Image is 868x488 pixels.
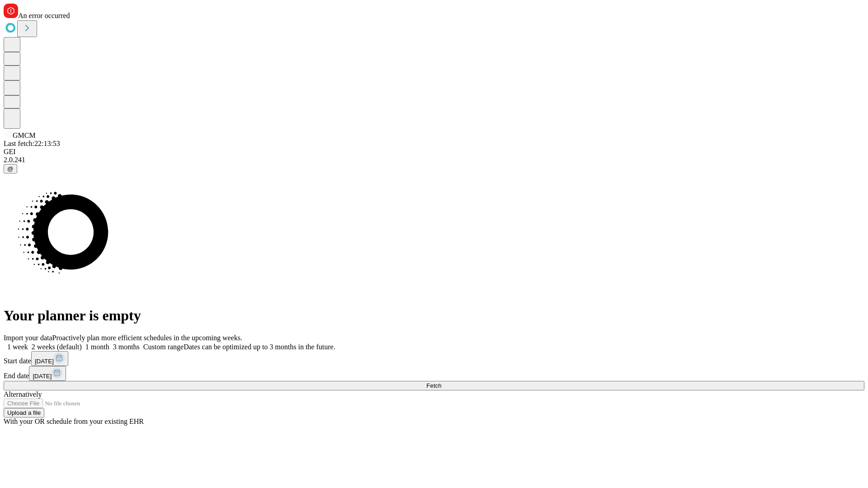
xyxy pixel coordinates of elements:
span: @ [7,165,14,172]
h1: Your planner is empty [4,307,864,324]
span: With your OR schedule from your existing EHR [4,418,144,425]
div: 2.0.241 [4,156,864,164]
button: [DATE] [29,366,66,381]
span: 1 week [7,343,28,351]
span: 3 months [113,343,140,351]
span: GMCM [13,131,36,139]
span: 1 month [85,343,109,351]
span: Proactively plan more efficient schedules in the upcoming weeks. [52,334,242,342]
span: Last fetch: 22:13:53 [4,140,60,147]
span: Dates can be optimized up to 3 months in the future. [184,343,335,351]
button: Fetch [4,381,864,390]
span: 2 weeks (default) [32,343,82,351]
span: Import your data [4,334,52,342]
span: Custom range [143,343,184,351]
span: An error occurred [18,12,70,19]
div: GEI [4,148,864,156]
span: [DATE] [33,373,52,380]
div: Start date [4,351,864,366]
span: Fetch [426,382,441,389]
button: [DATE] [31,351,68,366]
span: Alternatively [4,390,42,398]
button: Upload a file [4,408,44,418]
span: [DATE] [35,358,54,365]
button: @ [4,164,17,174]
div: End date [4,366,864,381]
